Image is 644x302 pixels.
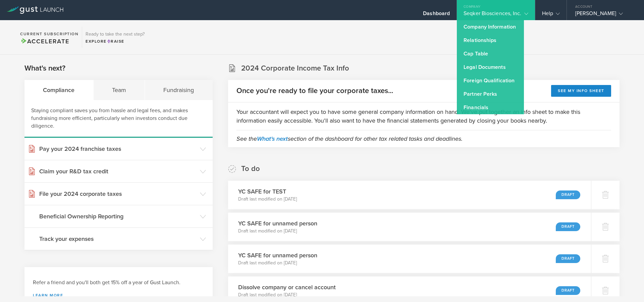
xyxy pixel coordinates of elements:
div: YC SAFE for unnamed personDraft last modified on [DATE]Draft [228,213,591,241]
h3: YC SAFE for unnamed person [238,251,317,260]
div: Team [94,80,145,100]
h3: Dissolve company or cancel account [238,283,336,292]
h3: YC SAFE for unnamed person [238,219,317,228]
p: Draft last modified on [DATE] [238,228,317,234]
button: See my info sheet [551,85,611,97]
h2: Once you're ready to file your corporate taxes... [236,86,393,96]
a: What's next [257,135,288,142]
div: Fundraising [145,80,213,100]
h2: 2024 Corporate Income Tax Info [241,63,349,73]
h3: Claim your R&D tax credit [39,167,197,176]
div: Draft [556,190,580,199]
div: Dashboard [423,10,450,20]
div: Help [542,10,560,20]
div: Compliance [24,80,94,100]
div: Draft [556,254,580,263]
h2: Current Subscription [20,32,78,36]
em: See the section of the dashboard for other tax related tasks and deadlines. [236,135,463,142]
h3: File your 2024 corporate taxes [39,189,197,198]
div: [PERSON_NAME] [575,10,632,20]
h3: Beneficial Ownership Reporting [39,212,197,221]
div: Ready to take the next step?ExploreRaise [82,27,148,48]
h3: Refer a friend and you'll both get 15% off a year of Gust Launch. [33,279,204,287]
p: Draft last modified on [DATE] [238,292,336,298]
h2: To do [241,164,260,174]
div: Staying compliant saves you from hassle and legal fees, and makes fundraising more efficient, par... [24,100,213,138]
div: Draft [556,222,580,231]
div: Draft [556,286,580,295]
div: Seqker Biosciences, Inc. [464,10,528,20]
a: Learn more [33,293,204,297]
h3: Ready to take the next step? [86,32,145,37]
span: Accelerate [20,38,69,45]
div: YC SAFE for unnamed personDraft last modified on [DATE]Draft [228,245,591,273]
p: Your accountant will expect you to have some general company information on hand. We've put toget... [236,107,611,125]
h3: Track your expenses [39,234,197,243]
div: Explore [86,38,145,44]
span: Raise [107,39,124,44]
h3: YC SAFE for TEST [238,187,297,196]
div: YC SAFE for TESTDraft last modified on [DATE]Draft [228,181,591,209]
p: Draft last modified on [DATE] [238,260,317,266]
h3: Pay your 2024 franchise taxes [39,144,197,153]
h2: What's next? [24,63,65,73]
p: Draft last modified on [DATE] [238,196,297,203]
